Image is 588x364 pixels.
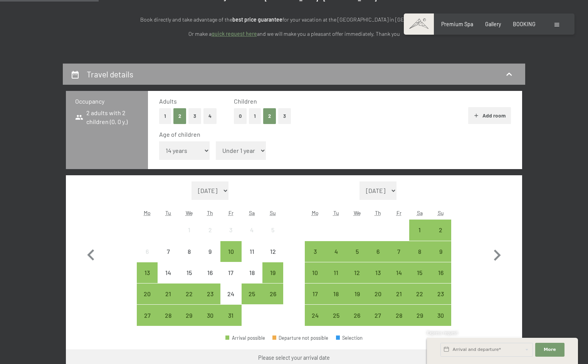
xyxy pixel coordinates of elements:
[431,227,450,246] div: 2
[180,312,199,332] div: 29
[242,270,262,289] div: 18
[427,330,458,335] span: Express request
[200,248,220,268] div: 9
[158,262,178,283] div: Tue Oct 14 2025
[368,291,388,310] div: 20
[242,241,262,262] div: Sat Oct 11 2025
[179,283,200,304] div: Arrival possible
[144,210,151,216] abbr: Monday
[441,21,473,27] span: Premium Spa
[137,283,158,304] div: Arrival possible
[200,241,220,262] div: Arrival not possible
[410,291,429,310] div: 22
[346,283,367,304] div: Arrival possible
[438,210,444,216] abbr: Sunday
[409,262,430,283] div: Arrival possible
[242,262,262,283] div: Sat Oct 18 2025
[485,21,501,27] a: Gallery
[220,262,241,283] div: Fri Oct 17 2025
[388,305,409,325] div: Arrival possible
[388,241,409,262] div: Arrival possible
[430,262,451,283] div: Arrival possible
[409,262,430,283] div: Sat Nov 15 2025
[263,248,282,268] div: 12
[346,305,367,325] div: Wed Nov 26 2025
[220,305,241,325] div: Arrival possible
[410,248,429,268] div: 8
[173,108,186,124] button: 2
[431,248,450,268] div: 9
[305,283,326,304] div: Arrival possible
[242,283,262,304] div: Sat Oct 25 2025
[544,347,556,353] span: More
[200,283,220,304] div: Thu Oct 23 2025
[347,248,366,268] div: 5
[249,210,255,216] abbr: Saturday
[179,220,200,240] div: Arrival not possible
[346,262,367,283] div: Wed Nov 12 2025
[347,291,366,310] div: 19
[431,291,450,310] div: 23
[262,262,283,283] div: Sun Oct 19 2025
[179,305,200,325] div: Wed Oct 29 2025
[430,241,451,262] div: Sun Nov 09 2025
[430,262,451,283] div: Sun Nov 16 2025
[234,97,257,105] span: Children
[180,227,199,246] div: 1
[368,283,388,304] div: Thu Nov 20 2025
[389,270,408,289] div: 14
[242,220,262,240] div: Sat Oct 04 2025
[431,312,450,332] div: 30
[409,305,430,325] div: Sat Nov 29 2025
[221,227,240,246] div: 3
[220,220,241,240] div: Fri Oct 03 2025
[137,283,158,304] div: Mon Oct 20 2025
[305,241,326,262] div: Arrival possible
[409,283,430,304] div: Sat Nov 22 2025
[124,30,464,39] p: Or make a and we will make you a pleasant offer immediately. Thank you
[75,97,139,106] h3: Occupancy
[158,312,178,332] div: 28
[228,210,234,216] abbr: Friday
[200,220,220,240] div: Thu Oct 02 2025
[242,248,262,268] div: 11
[513,21,536,27] a: BOOKING
[388,283,409,304] div: Arrival possible
[220,305,241,325] div: Fri Oct 31 2025
[306,270,325,289] div: 10
[346,241,367,262] div: Wed Nov 05 2025
[388,283,409,304] div: Fri Nov 21 2025
[306,312,325,332] div: 24
[263,108,276,124] button: 2
[200,241,220,262] div: Thu Oct 09 2025
[87,69,133,79] h2: Travel details
[200,220,220,240] div: Arrival not possible
[430,305,451,325] div: Arrival possible
[220,283,241,304] div: Arrival not possible
[234,108,247,124] button: 0
[326,305,346,325] div: Arrival possible
[225,335,265,341] div: Arrival possible
[200,305,220,325] div: Arrival possible
[368,305,388,325] div: Arrival possible
[207,210,213,216] abbr: Thursday
[220,241,241,262] div: Fri Oct 10 2025
[430,220,451,240] div: Sun Nov 02 2025
[138,291,157,310] div: 20
[220,262,241,283] div: Arrival not possible
[137,262,158,283] div: Arrival possible
[200,283,220,304] div: Arrival possible
[262,220,283,240] div: Arrival not possible
[326,262,346,283] div: Tue Nov 11 2025
[75,109,139,126] span: 2 adults with 2 children (0, 0 y.)
[326,270,346,289] div: 11
[262,241,283,262] div: Arrival not possible
[410,227,429,246] div: 1
[272,335,329,341] div: Departure not possible
[200,262,220,283] div: Thu Oct 16 2025
[186,210,193,216] abbr: Wednesday
[158,291,178,310] div: 21
[326,312,346,332] div: 25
